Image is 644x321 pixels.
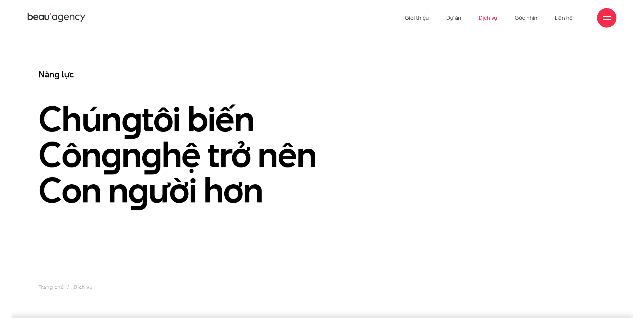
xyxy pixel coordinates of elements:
a: Trang chủ [39,283,64,291]
en: g [122,95,142,143]
en: g [101,130,122,179]
h3: Năng lực [39,69,460,80]
en: g [141,130,162,179]
h1: Chún tôi biến Côn n hệ trở nên Con n ười hơn [39,101,460,208]
en: g [128,166,148,214]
